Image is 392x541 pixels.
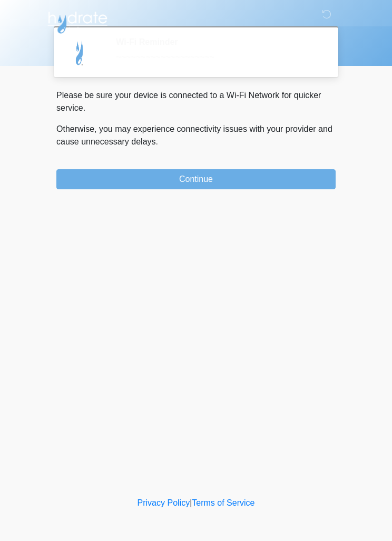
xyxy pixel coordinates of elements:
a: Terms of Service [192,498,254,507]
span: . [156,137,158,146]
img: Agent Avatar [64,37,96,69]
button: Continue [56,169,336,189]
div: ~~~~~~~~~~~~~~~~~~~~ [116,51,320,64]
a: | [190,498,192,507]
a: Privacy Policy [138,498,190,507]
img: Hydrate IV Bar - Chandler Logo [46,8,109,34]
p: Otherwise, you may experience connectivity issues with your provider and cause unnecessary delays [56,123,336,148]
p: Please be sure your device is connected to a Wi-Fi Network for quicker service. [56,89,336,114]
